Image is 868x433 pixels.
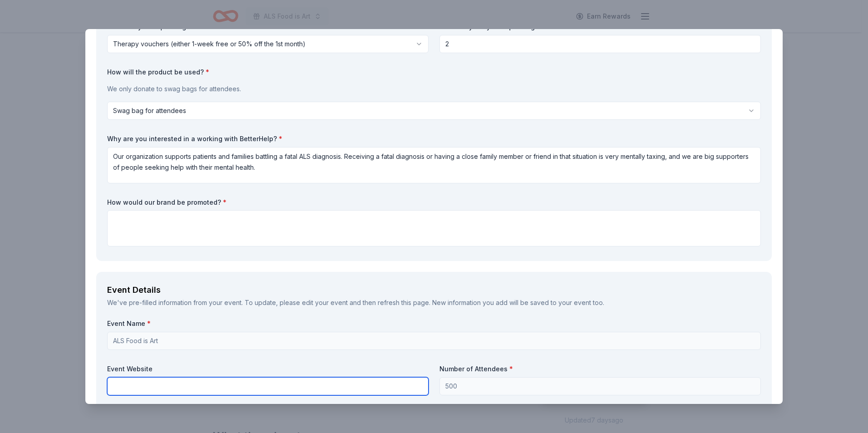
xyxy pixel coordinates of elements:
[107,319,761,328] label: Event Name
[107,134,761,143] label: Why are you interested in a working with BetterHelp?
[439,364,761,374] label: Number of Attendees
[107,364,429,374] label: Event Website
[107,68,761,77] label: How will the product be used?
[107,283,761,297] div: Event Details
[107,297,761,308] div: We've pre-filled information from your event. To update, please edit your event and then refresh ...
[107,147,761,183] textarea: Our organization supports patients and families battling a fatal ALS diagnosis. Receiving a fatal...
[107,84,761,94] p: We only donate to swag bags for attendees.
[107,198,761,207] label: How would our brand be promoted?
